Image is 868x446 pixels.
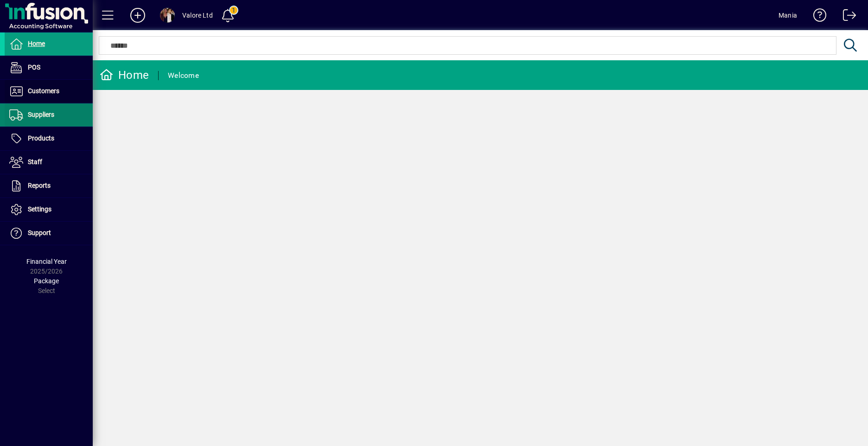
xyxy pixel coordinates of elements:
[153,7,182,24] button: Profile
[123,7,153,24] button: Add
[5,127,93,150] a: Products
[28,40,45,47] span: Home
[182,8,213,23] div: Valore Ltd
[5,151,93,174] a: Staff
[28,111,54,118] span: Suppliers
[28,64,40,71] span: POS
[779,8,797,23] div: Mania
[5,174,93,198] a: Reports
[5,80,93,103] a: Customers
[5,56,93,79] a: POS
[5,222,93,245] a: Support
[5,103,93,127] a: Suppliers
[28,229,51,236] span: Support
[28,205,51,213] span: Settings
[168,68,199,83] div: Welcome
[28,182,51,189] span: Reports
[28,87,59,95] span: Customers
[5,198,93,221] a: Settings
[34,277,59,285] span: Package
[28,158,42,166] span: Staff
[100,68,149,83] div: Home
[836,2,856,32] a: Logout
[28,134,54,142] span: Products
[806,2,827,32] a: Knowledge Base
[26,258,67,265] span: Financial Year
